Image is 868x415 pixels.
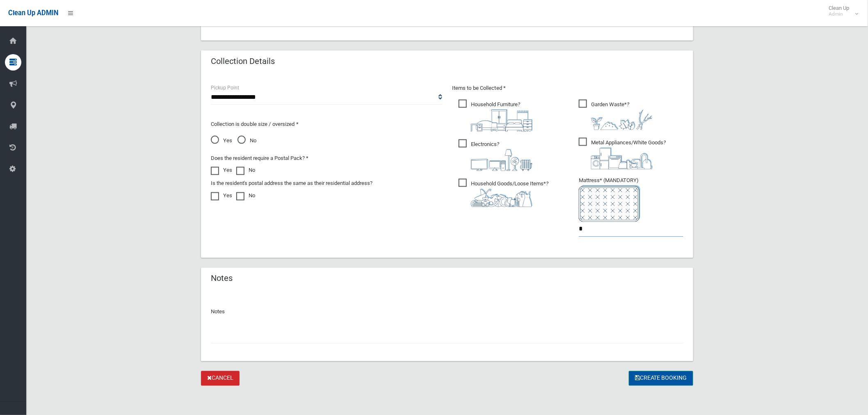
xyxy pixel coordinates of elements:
span: Clean Up ADMIN [8,9,58,17]
span: Metal Appliances/White Goods [579,138,666,169]
small: Admin [829,11,850,17]
img: 36c1b0289cb1767239cdd3de9e694f19.png [591,148,653,169]
span: Yes [211,136,232,146]
span: Clean Up [825,5,858,17]
img: b13cc3517677393f34c0a387616ef184.png [471,189,532,207]
p: Collection is double size / oversized * [211,119,442,129]
a: Cancel [201,371,240,386]
label: No [236,165,255,175]
i: ? [591,139,666,169]
img: aa9efdbe659d29b613fca23ba79d85cb.png [471,109,532,132]
span: No [238,136,256,146]
img: 394712a680b73dbc3d2a6a3a7ffe5a07.png [471,149,532,171]
header: Notes [201,271,242,287]
i: ? [471,180,548,207]
label: No [236,191,255,201]
img: 4fd8a5c772b2c999c83690221e5242e0.png [591,109,653,130]
label: Yes [211,165,232,175]
p: Items to be Collected * [452,83,683,93]
p: Notes [211,307,683,317]
span: Garden Waste* [579,100,653,130]
span: Electronics [459,139,532,171]
button: Create Booking [629,371,693,386]
img: e7408bece873d2c1783593a074e5cb2f.png [579,185,640,222]
span: Household Furniture [459,100,532,132]
span: Household Goods/Loose Items* [459,179,548,207]
i: ? [591,101,653,130]
label: Yes [211,191,232,201]
header: Collection Details [201,53,285,69]
i: ? [471,141,532,171]
label: Does the resident require a Postal Pack? * [211,153,308,163]
label: Is the resident's postal address the same as their residential address? [211,178,372,188]
span: Mattress* (MANDATORY) [579,177,683,222]
i: ? [471,101,532,132]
